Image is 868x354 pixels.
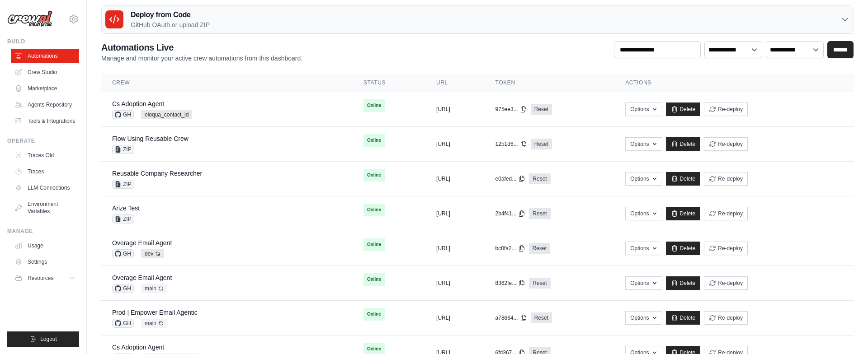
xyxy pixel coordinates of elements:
img: Logo [7,10,52,28]
span: ZIP [112,180,134,189]
span: GH [112,284,134,293]
p: Manage and monitor your active crew automations from this dashboard. [101,54,302,63]
button: Re-deploy [704,311,748,325]
button: Re-deploy [704,102,748,116]
a: Traces [11,164,79,179]
span: GH [112,249,134,258]
span: Online [363,204,385,216]
button: 975ee3... [495,106,527,113]
button: Options [625,242,662,255]
button: Re-deploy [704,207,748,220]
span: GH [112,110,134,119]
div: Build [7,38,79,45]
a: Overage Email Agent [112,274,172,281]
h2: Automations Live [101,41,302,54]
span: GH [112,319,134,328]
a: Traces Old [11,148,79,163]
span: ZIP [112,214,134,224]
span: Online [363,273,385,286]
a: Reset [529,278,550,289]
span: main [141,284,167,293]
a: Prod | Empower Email Agentic [112,309,198,316]
a: Settings [11,255,79,269]
a: Delete [666,172,701,186]
button: Options [625,102,662,116]
a: Reset [531,139,552,149]
span: eloqua_contact_id [141,110,192,119]
button: Re-deploy [704,276,748,290]
a: Delete [666,137,701,151]
span: Online [363,238,385,251]
span: main [141,319,167,328]
a: Reusable Company Researcher [112,170,202,177]
span: ZIP [112,145,134,154]
a: Reset [529,208,550,219]
button: Options [625,276,662,290]
a: Overage Email Agent [112,239,172,247]
a: Cs Adoption Agent [112,100,164,107]
a: Crew Studio [11,65,79,79]
a: Delete [666,311,701,325]
button: Options [625,311,662,325]
th: Status [353,74,425,92]
button: Re-deploy [704,242,748,255]
button: a78664... [495,314,527,321]
div: Operate [7,137,79,144]
button: Options [625,172,662,186]
button: Resources [11,271,79,285]
button: Re-deploy [704,137,748,151]
div: Manage [7,228,79,235]
a: Delete [666,102,701,116]
a: Reset [529,173,550,184]
span: Online [363,134,385,147]
th: URL [425,74,485,92]
a: Marketplace [11,81,79,96]
span: Resources [28,275,53,282]
a: Arize Test [112,205,140,212]
a: Reset [529,243,550,254]
a: Automations [11,49,79,63]
th: Token [485,74,615,92]
span: Online [363,308,385,321]
a: Reset [531,104,552,115]
button: 8362fe... [495,279,526,287]
button: e0afed... [495,175,526,182]
th: Actions [614,74,854,92]
a: Agents Repository [11,98,79,112]
button: Options [625,207,662,220]
span: Logout [40,335,57,343]
a: LLM Connections [11,181,79,195]
span: dev [141,249,164,258]
button: bc0fa2... [495,245,525,252]
a: Environment Variables [11,197,79,219]
span: Online [363,169,385,182]
th: Crew [101,74,353,92]
h3: Deploy from Code [131,9,210,20]
a: Usage [11,238,79,253]
a: Delete [666,242,701,255]
button: 12b1d6... [495,140,527,148]
button: Logout [7,331,79,347]
p: GitHub OAuth or upload ZIP [131,20,210,29]
span: Online [363,99,385,112]
a: Cs Adoption Agent [112,344,164,351]
a: Reset [531,312,552,323]
a: Tools & Integrations [11,114,79,128]
button: 2b4f41... [495,210,526,217]
a: Delete [666,207,701,220]
a: Flow Using Reusable Crew [112,135,189,142]
button: Options [625,137,662,151]
button: Re-deploy [704,172,748,186]
a: Delete [666,276,701,290]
